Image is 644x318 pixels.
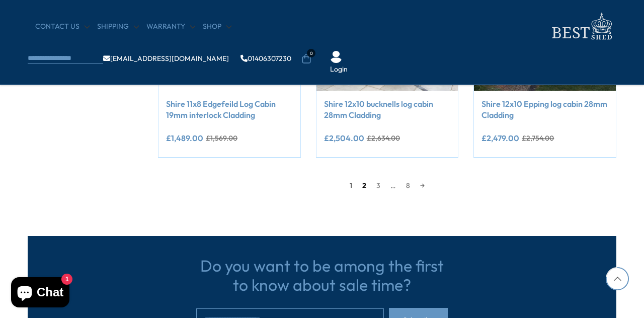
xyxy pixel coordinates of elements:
[367,135,400,142] del: £2,634.00
[206,135,237,142] del: £1,569.00
[522,135,554,142] del: £2,754.00
[330,65,348,75] a: Login
[240,55,291,62] a: 01406307230
[345,178,357,193] span: 1
[481,134,519,142] ins: £2,479.00
[97,22,139,32] a: Shipping
[35,22,90,32] a: CONTACT US
[330,51,342,63] img: User Icon
[385,178,401,193] span: …
[146,22,195,32] a: Warranty
[8,277,72,310] inbox-online-store-chat: Shopify online store chat
[401,178,415,193] a: 8
[546,10,616,43] img: logo
[166,134,203,142] ins: £1,489.00
[481,98,608,121] a: Shire 12x10 Epping log cabin 28mm Cladding
[324,98,451,121] a: Shire 12x10 bucknells log cabin 28mm Cladding
[324,134,364,142] ins: £2,504.00
[371,178,385,193] a: 3
[415,178,430,193] a: →
[357,178,371,193] a: 2
[203,22,231,32] a: Shop
[166,98,293,121] a: Shire 11x8 Edgefeild Log Cabin 19mm interlock Cladding
[301,54,311,64] a: 0
[307,49,315,57] span: 0
[103,55,229,62] a: [EMAIL_ADDRESS][DOMAIN_NAME]
[196,256,448,295] h3: Do you want to be among the first to know about sale time?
